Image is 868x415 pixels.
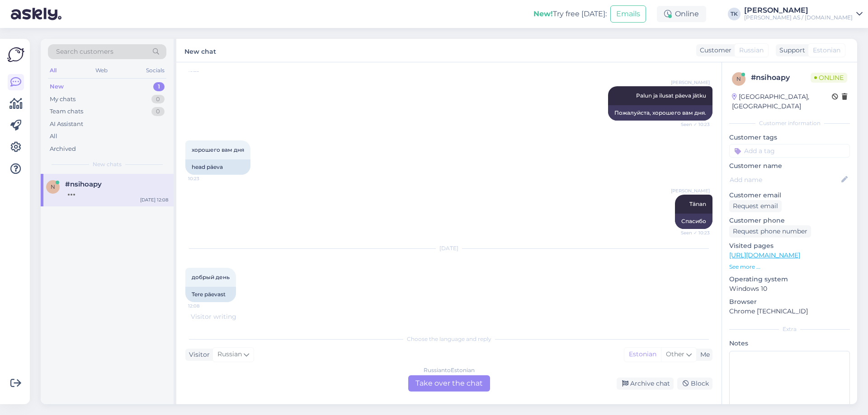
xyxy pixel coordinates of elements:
[624,348,661,361] div: Estonian
[729,339,850,348] p: Notes
[533,9,607,19] div: Try free [DATE]:
[50,145,76,154] div: Archived
[729,297,850,307] p: Browser
[729,225,811,238] div: Request phone number
[185,350,210,359] div: Visitor
[50,82,64,91] div: New
[697,350,710,359] div: Me
[185,312,712,322] div: Visitor writing
[729,263,850,271] p: See more ...
[51,183,55,190] span: n
[729,200,782,212] div: Request email
[729,161,850,171] p: Customer name
[729,119,850,127] div: Customer information
[94,65,109,76] div: Web
[185,335,712,343] div: Choose the language and reply
[744,7,863,21] a: [PERSON_NAME][PERSON_NAME] AS / [DOMAIN_NAME]
[608,105,712,121] div: Пожалуйста, хорошего вам дня.
[744,7,853,14] div: [PERSON_NAME]
[533,9,553,18] b: New!
[617,378,674,390] div: Archive chat
[736,75,741,82] span: n
[217,350,242,359] span: Russian
[696,46,731,55] div: Customer
[192,274,230,280] span: добрый день
[610,5,646,23] button: Emails
[728,8,741,20] div: TK
[408,375,490,392] div: Take over the chat
[729,216,850,225] p: Customer phone
[776,46,805,55] div: Support
[751,72,811,83] div: # nsihoapy
[729,144,850,158] input: Add a tag
[184,44,216,56] label: New chat
[729,191,850,200] p: Customer email
[729,133,850,142] p: Customer tags
[739,46,764,55] span: Russian
[50,132,57,141] div: All
[7,46,24,63] img: Askly Logo
[677,378,712,390] div: Block
[140,196,168,203] div: [DATE] 12:08
[185,287,236,302] div: Tere päevast
[729,251,800,259] a: [URL][DOMAIN_NAME]
[729,307,850,316] p: Chrome [TECHNICAL_ID]
[744,14,853,21] div: [PERSON_NAME] AS / [DOMAIN_NAME]
[675,214,712,229] div: Спасибо
[813,46,840,55] span: Estonian
[636,92,706,99] span: Palun ja ilusat päeva jätku
[729,325,850,333] div: Extra
[671,187,710,194] span: [PERSON_NAME]
[93,160,122,168] span: New chats
[729,275,850,284] p: Operating system
[676,121,710,128] span: Seen ✓ 10:23
[424,366,475,374] div: Russian to Estonian
[50,95,75,104] div: My chats
[185,159,250,175] div: head päeva
[188,303,222,309] span: 12:08
[65,180,102,188] span: #nsihoapy
[188,175,222,182] span: 10:23
[657,6,706,22] div: Online
[151,107,165,116] div: 0
[730,175,840,185] input: Add name
[153,82,165,91] div: 1
[811,73,847,83] span: Online
[729,241,850,251] p: Visited pages
[50,107,83,116] div: Team chats
[185,244,712,252] div: [DATE]
[666,350,684,358] span: Other
[732,92,832,111] div: [GEOGRAPHIC_DATA], [GEOGRAPHIC_DATA]
[689,201,706,207] span: Tänan
[56,47,113,56] span: Search customers
[671,79,710,86] span: [PERSON_NAME]
[144,65,166,76] div: Socials
[151,95,165,104] div: 0
[50,120,83,129] div: AI Assistant
[48,65,58,76] div: All
[676,229,710,236] span: Seen ✓ 10:23
[729,284,850,294] p: Windows 10
[192,146,244,153] span: хорошего вам дня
